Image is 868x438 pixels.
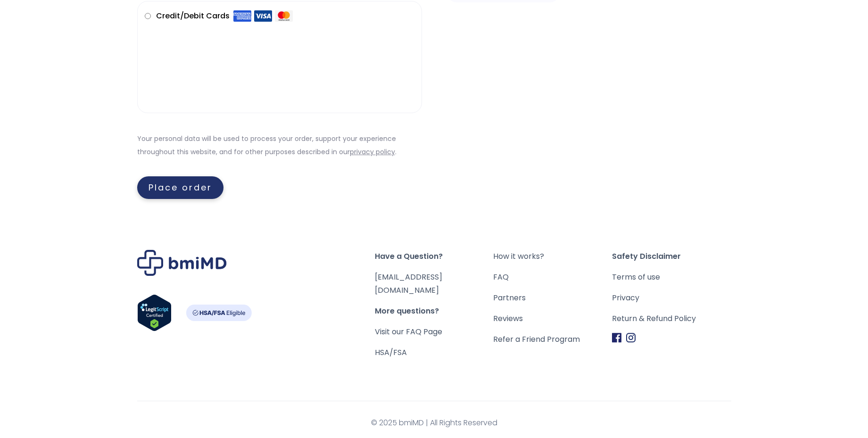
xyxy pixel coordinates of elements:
[626,333,636,343] img: Instagram
[137,132,422,158] p: Your personal data will be used to process your order, support your experience throughout this we...
[493,291,612,305] a: Partners
[375,326,442,337] a: Visit our FAQ Page
[375,272,442,296] a: [EMAIL_ADDRESS][DOMAIN_NAME]
[137,416,731,430] span: © 2025 bmiMD | All Rights Reserved
[137,294,172,331] img: Verify Approval for www.bmimd.com
[137,294,172,336] a: Verify LegitScript Approval for www.bmimd.com
[350,147,395,157] a: privacy policy
[275,10,293,22] img: Mastercard
[233,10,251,22] img: Amex
[612,333,621,343] img: Facebook
[612,291,731,305] a: Privacy
[156,8,293,24] label: Credit/Debit Cards
[493,271,612,284] a: FAQ
[137,176,223,199] button: Place order
[375,250,494,263] span: Have a Question?
[254,10,272,22] img: Visa
[143,22,413,93] iframe: Secure payment input frame
[137,250,227,276] img: Brand Logo
[612,250,731,263] span: Safety Disclaimer
[493,250,612,263] a: How it works?
[375,347,407,358] a: HSA/FSA
[493,333,612,346] a: Refer a Friend Program
[493,312,612,325] a: Reviews
[612,312,731,325] a: Return & Refund Policy
[375,305,494,318] span: More questions?
[612,271,731,284] a: Terms of use
[186,305,252,321] img: HSA-FSA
